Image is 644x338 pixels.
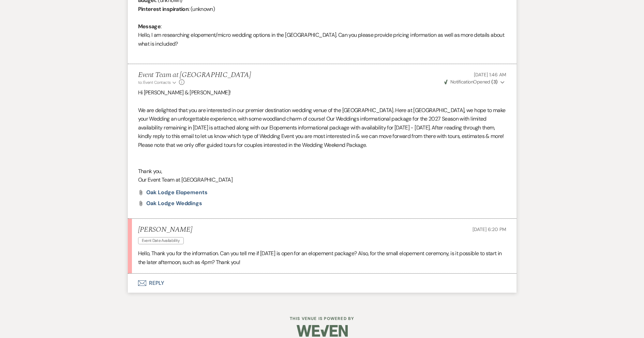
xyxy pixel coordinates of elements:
[138,168,162,175] span: Thank you,
[138,176,233,183] span: Our Event Team at [GEOGRAPHIC_DATA]
[128,274,516,293] button: Reply
[444,79,498,85] span: Opened
[450,79,473,85] span: Notification
[146,190,208,195] a: Oak Lodge Elopements
[491,79,497,85] strong: ( 3 )
[138,79,177,86] button: to: Event Contacts
[138,23,161,30] b: Message
[138,226,192,234] h5: [PERSON_NAME]
[146,200,203,207] span: Oak Lodge Weddings
[138,71,251,79] h5: Event Team at [GEOGRAPHIC_DATA]
[473,226,506,232] span: [DATE] 6:20 PM
[443,78,506,86] button: NotificationOpened (3)
[138,80,171,85] span: to: Event Contacts
[146,189,208,196] span: Oak Lodge Elopements
[138,106,506,150] p: We are delighted that you are interested in our premier destination wedding venue of the [GEOGRAP...
[138,237,184,244] span: Event Date Availability
[474,72,506,78] span: [DATE] 1:46 AM
[138,5,189,13] b: Pinterest inspiration
[138,88,506,97] p: Hi [PERSON_NAME] & [PERSON_NAME]!
[146,201,203,206] a: Oak Lodge Weddings
[138,249,506,266] p: Hello, Thank you for the information. Can you tell me if [DATE] is open for an elopement package?...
